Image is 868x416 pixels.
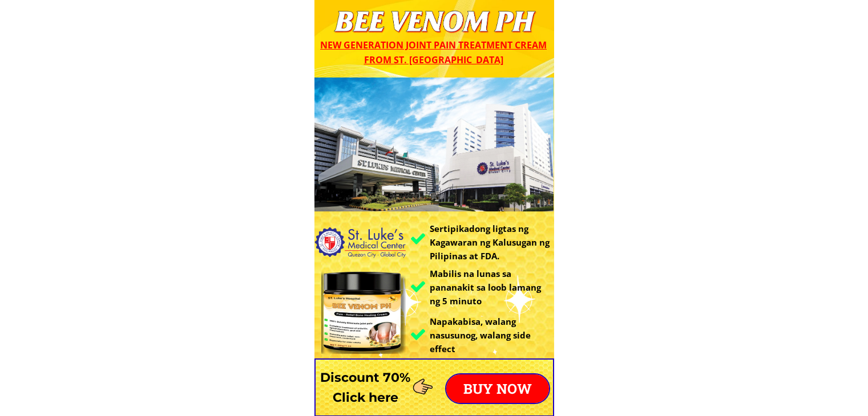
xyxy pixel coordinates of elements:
p: BUY NOW [446,374,549,403]
h3: Discount 70% Click here [314,368,417,407]
h3: Napakabisa, walang nasusunog, walang side effect [430,315,554,356]
h3: Mabilis na lunas sa pananakit sa loob lamang ng 5 minuto [430,267,551,308]
h3: Sertipikadong ligtas ng Kagawaran ng Kalusugan ng Pilipinas at FDA. [430,222,556,263]
span: New generation joint pain treatment cream from St. [GEOGRAPHIC_DATA] [320,39,547,66]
